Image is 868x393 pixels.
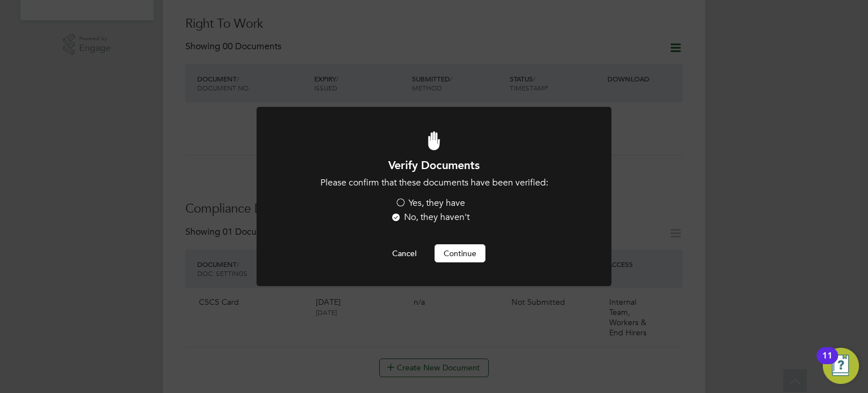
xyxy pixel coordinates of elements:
[287,177,581,189] p: Please confirm that these documents have been verified:
[390,211,470,223] label: No, they haven't
[287,158,581,172] h1: Verify Documents
[435,244,485,262] button: Continue
[822,356,832,370] div: 11
[395,197,465,209] label: Yes, they have
[823,348,859,384] button: Open Resource Center, 11 new notifications
[383,244,426,262] button: Cancel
